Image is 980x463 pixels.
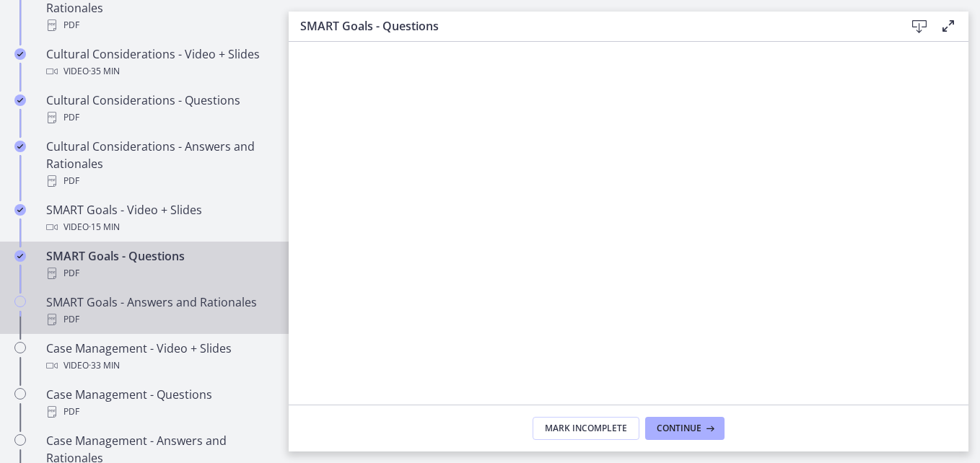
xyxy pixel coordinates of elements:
[46,45,271,80] div: Cultural Considerations - Video + Slides
[533,417,639,440] button: Mark Incomplete
[89,63,120,80] span: · 35 min
[46,386,271,420] div: Case Management - Questions
[46,311,271,328] div: PDF
[46,340,271,374] div: Case Management - Video + Slides
[14,94,26,106] i: Completed
[46,201,271,236] div: SMART Goals - Video + Slides
[300,17,882,35] h3: SMART Goals - Questions
[46,92,271,126] div: Cultural Considerations - Questions
[657,423,701,434] span: Continue
[46,265,271,282] div: PDF
[14,250,26,262] i: Completed
[46,172,271,190] div: PDF
[89,357,120,374] span: · 33 min
[14,141,26,152] i: Completed
[14,48,26,60] i: Completed
[645,417,725,440] button: Continue
[46,63,271,80] div: Video
[46,294,271,328] div: SMART Goals - Answers and Rationales
[89,219,120,236] span: · 15 min
[46,17,271,34] div: PDF
[46,357,271,374] div: Video
[14,204,26,216] i: Completed
[46,403,271,420] div: PDF
[545,423,627,434] span: Mark Incomplete
[46,247,271,282] div: SMART Goals - Questions
[46,109,271,126] div: PDF
[46,138,271,190] div: Cultural Considerations - Answers and Rationales
[46,219,271,236] div: Video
